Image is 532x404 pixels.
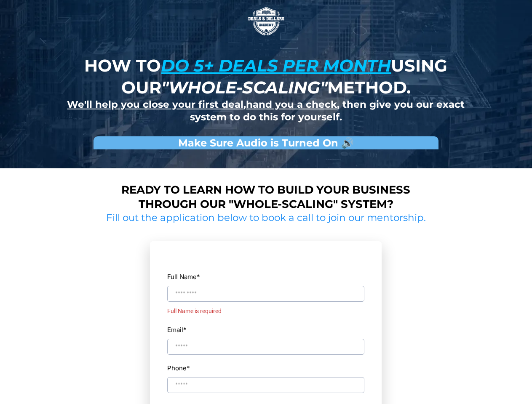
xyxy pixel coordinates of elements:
[167,362,364,374] label: Phone
[67,98,243,110] u: We'll help you close your first deal
[84,55,447,98] strong: How to using our method.
[246,98,337,110] u: hand you a check
[161,77,327,98] em: "whole-scaling"
[103,212,429,224] h2: Fill out the application below to book a call to join our mentorship.
[67,98,465,123] strong: , , then give you our exact system to do this for yourself.
[121,183,410,211] strong: Ready to learn how to build your business through our "whole-scaling" system?
[167,324,187,335] label: Email
[161,55,391,76] u: do 5+ deals per month
[167,306,364,316] div: Full Name is required
[178,137,354,149] strong: Make Sure Audio is Turned On 🔊
[167,271,364,282] label: Full Name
